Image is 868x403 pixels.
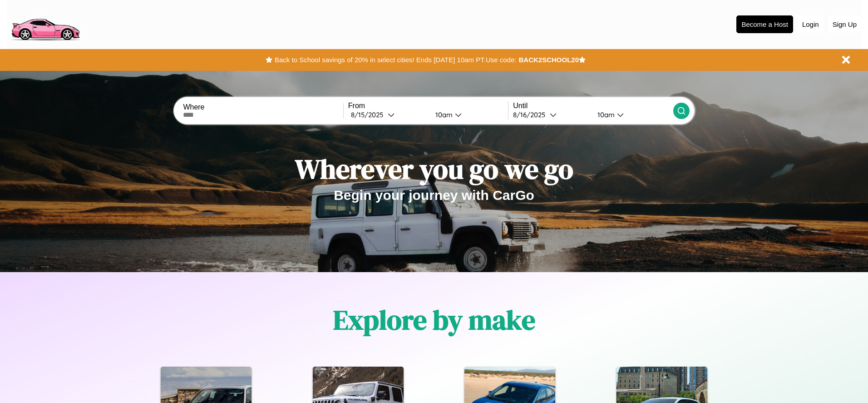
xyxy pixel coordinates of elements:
label: From [348,102,508,110]
img: logo [7,5,84,43]
b: BACK2SCHOOL20 [518,56,579,64]
button: 8/15/2025 [348,110,428,119]
button: Become a Host [736,15,793,33]
button: Sign Up [828,16,861,33]
div: 10am [431,110,455,119]
button: 10am [428,110,508,119]
button: 10am [590,110,673,119]
label: Until [513,102,673,110]
div: 8 / 16 / 2025 [513,110,550,119]
div: 8 / 15 / 2025 [351,110,388,119]
button: Back to School savings of 20% in select cities! Ends [DATE] 10am PT.Use code: [272,54,518,66]
label: Where [183,103,343,111]
div: 10am [593,110,617,119]
button: Login [798,16,824,33]
h1: Explore by make [333,301,535,338]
